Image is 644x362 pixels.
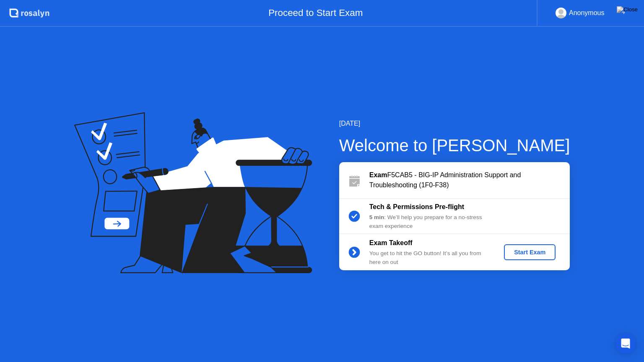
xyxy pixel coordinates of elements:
div: Welcome to [PERSON_NAME] [339,133,570,158]
div: F5CAB5 - BIG-IP Administration Support and Troubleshooting (1F0-F38) [369,170,570,190]
div: Start Exam [507,249,552,256]
div: Anonymous [569,8,605,18]
div: : We’ll help you prepare for a no-stress exam experience [369,213,490,230]
b: Tech & Permissions Pre-flight [369,203,464,210]
button: Start Exam [504,244,556,260]
div: You get to hit the GO button! It’s all you from here on out [369,249,490,266]
b: Exam [369,171,387,178]
div: [DATE] [339,119,570,129]
img: Close [617,6,638,13]
div: Open Intercom Messenger [615,334,636,354]
b: Exam Takeoff [369,239,413,246]
b: 5 min [369,214,384,220]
